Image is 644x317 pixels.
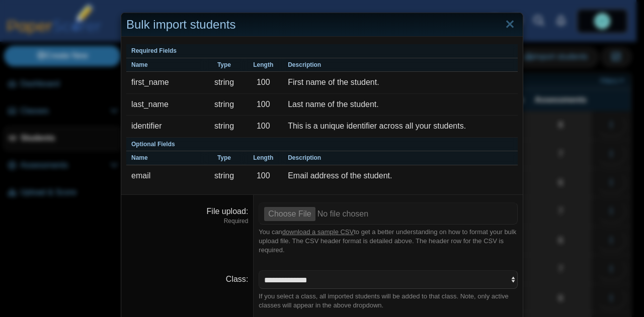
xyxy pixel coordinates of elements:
td: This is a unique identifier across all your students. [283,116,518,137]
th: Type [205,151,244,165]
td: string [205,165,244,186]
th: Type [205,58,244,72]
th: Description [283,58,518,72]
td: string [205,72,244,93]
td: Email address of the student. [283,165,518,186]
dfn: Required [126,217,248,226]
label: File upload [207,207,249,216]
td: email [126,165,205,186]
a: Close [502,16,518,33]
td: string [205,94,244,116]
div: You can to get a better understanding on how to format your bulk upload file. The CSV header form... [259,228,518,255]
td: first_name [126,72,205,93]
th: Description [283,151,518,165]
th: Length [244,151,283,165]
td: 100 [244,116,283,137]
td: string [205,116,244,137]
div: Bulk import students [121,13,523,37]
th: Length [244,58,283,72]
th: Optional Fields [126,138,518,152]
td: last_name [126,94,205,116]
th: Required Fields [126,44,518,58]
div: If you select a class, all imported students will be added to that class. Note, only active class... [259,292,518,310]
td: 100 [244,72,283,93]
th: Name [126,58,205,72]
a: download a sample CSV [282,228,354,236]
td: identifier [126,116,205,137]
td: First name of the student. [283,72,518,93]
label: Class [226,275,248,283]
td: 100 [244,94,283,116]
th: Name [126,151,205,165]
td: Last name of the student. [283,94,518,116]
td: 100 [244,165,283,186]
